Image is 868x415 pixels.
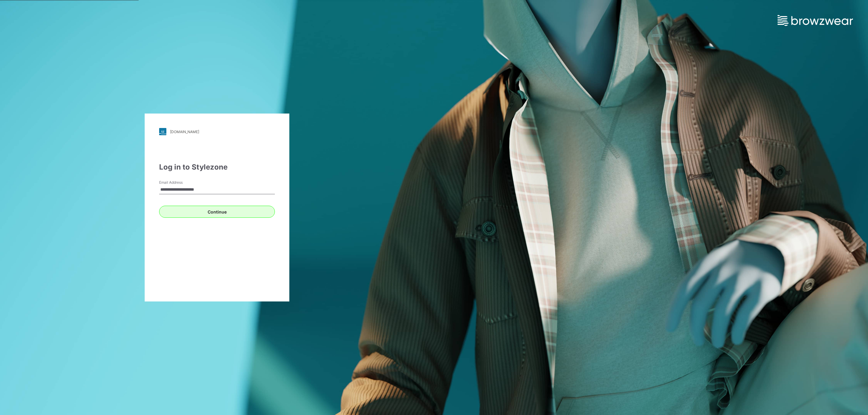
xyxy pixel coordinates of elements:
img: browzwear-logo.e42bd6dac1945053ebaf764b6aa21510.svg [778,15,853,26]
a: [DOMAIN_NAME] [159,128,275,135]
button: Continue [159,206,275,218]
img: stylezone-logo.562084cfcfab977791bfbf7441f1a819.svg [159,128,166,135]
div: [DOMAIN_NAME] [170,129,199,134]
div: Log in to Stylezone [159,162,275,173]
label: Email Address [159,180,201,185]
